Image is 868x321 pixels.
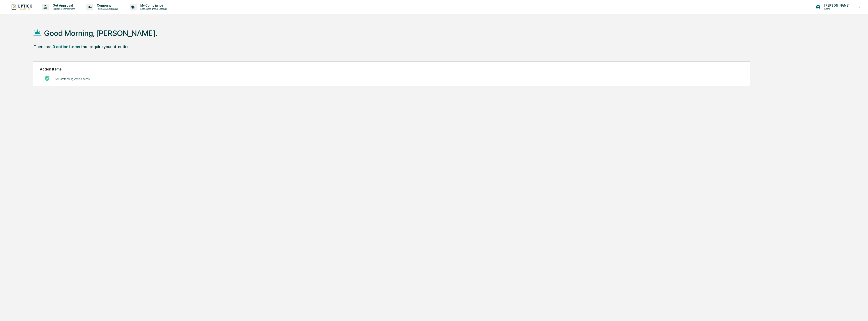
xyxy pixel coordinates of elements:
[40,67,743,71] h2: Action Items
[52,44,80,49] div: 0 action items
[137,4,169,7] p: My Compliance
[137,7,169,10] p: Data, Deadlines & Settings
[821,4,852,7] p: [PERSON_NAME]
[93,4,120,7] p: Company
[93,7,120,10] p: Policies & Documents
[49,4,77,7] p: Get Approval
[44,76,50,81] img: No Actions logo
[81,44,131,49] div: that require your attention.
[54,77,90,81] p: No Outstanding Action Items
[44,29,157,38] h1: Good Morning, [PERSON_NAME].
[34,44,51,49] div: There are
[11,4,33,10] img: logo
[49,7,77,10] p: Content & Transactions
[821,7,852,10] p: Users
